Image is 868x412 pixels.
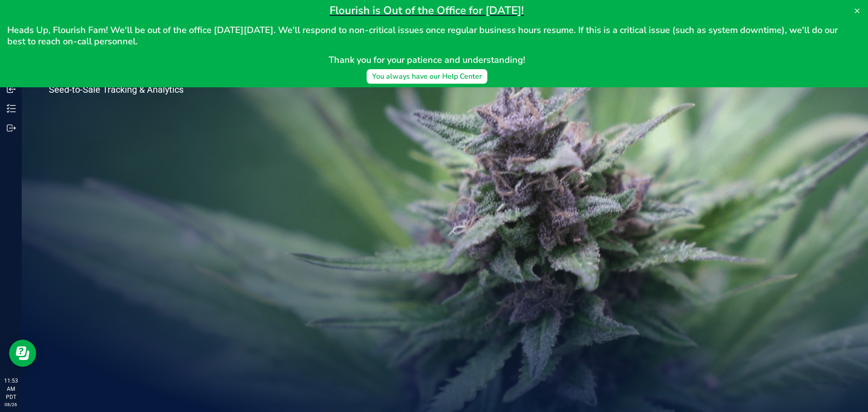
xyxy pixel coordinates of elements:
[372,71,482,82] div: You always have our Help Center
[7,85,16,94] inline-svg: Inbound
[9,340,36,367] iframe: Resource center
[7,104,16,113] inline-svg: Inventory
[329,54,525,66] span: Thank you for your patience and understanding!
[4,377,18,401] p: 11:53 AM PDT
[7,24,840,47] span: Heads Up, Flourish Fam! We'll be out of the office [DATE][DATE]. We'll respond to non-critical is...
[4,401,18,408] p: 08/26
[49,85,221,94] p: Seed-to-Sale Tracking & Analytics
[330,3,524,18] span: Flourish is Out of the Office for [DATE]!
[7,123,16,133] inline-svg: Outbound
